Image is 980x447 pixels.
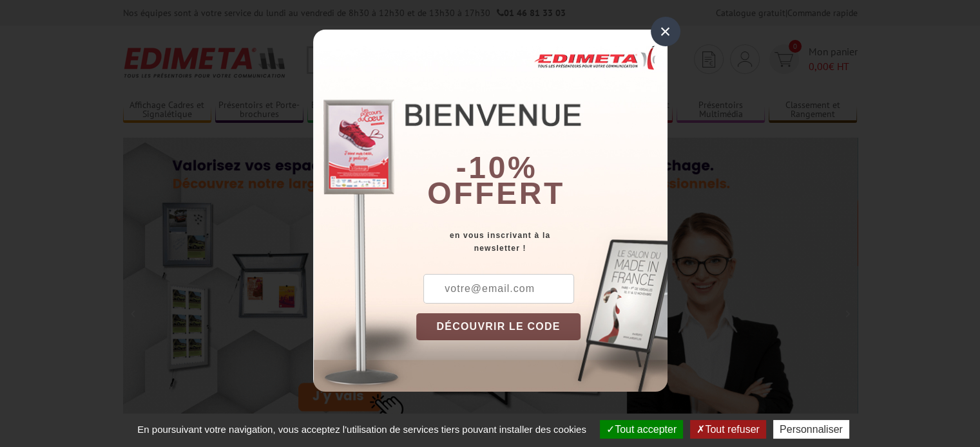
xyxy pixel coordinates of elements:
[773,420,849,439] button: Personnaliser (fenêtre modale)
[456,151,537,185] b: -10%
[427,176,565,210] font: offert
[651,17,680,46] div: ×
[690,420,765,439] button: Tout refuser
[600,420,683,439] button: Tout accepter
[423,274,574,304] input: votre@email.com
[416,313,581,340] button: DÉCOUVRIR LE CODE
[131,424,593,435] span: En poursuivant votre navigation, vous acceptez l'utilisation de services tiers pouvant installer ...
[416,229,668,255] div: en vous inscrivant à la newsletter !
